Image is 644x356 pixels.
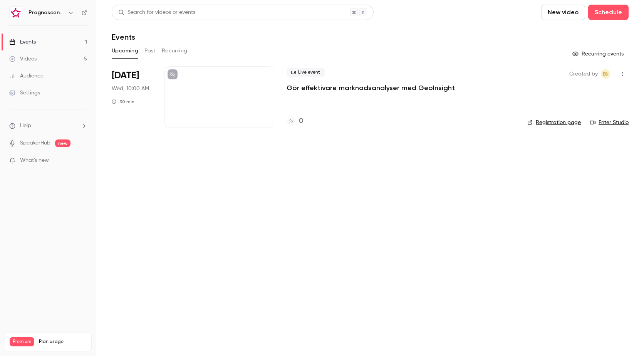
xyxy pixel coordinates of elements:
div: 30 min [112,99,134,105]
span: Wed, 10:00 AM [112,85,149,92]
div: Events [9,38,36,46]
a: Enter Studio [590,119,629,126]
h4: 0 [299,116,303,126]
span: What's new [20,156,49,165]
button: Past [144,45,156,57]
h6: Prognoscentret | Powered by Hubexo [29,9,65,17]
div: Audience [9,72,44,80]
div: Videos [9,55,37,63]
iframe: Noticeable Trigger [78,157,87,164]
span: Plan usage [39,339,87,345]
span: [DATE] [112,69,139,82]
button: Upcoming [112,45,138,57]
img: Prognoscentret | Powered by Hubexo [10,7,22,19]
span: EB [603,69,608,79]
a: Registration page [527,119,581,126]
h1: Events [112,32,135,42]
button: Recurring events [569,48,629,60]
div: Settings [9,89,40,97]
span: Created by [569,69,598,79]
span: new [55,139,70,147]
div: Search for videos or events [118,8,195,17]
li: help-dropdown-opener [9,122,87,130]
a: 0 [287,116,303,126]
span: Premium [10,337,34,346]
span: Emelie Bratt [601,69,610,79]
div: Oct 29 Wed, 10:00 AM (Europe/Stockholm) [112,66,152,128]
a: Gör effektivare marknadsanalyser med GeoInsight [287,83,455,92]
a: SpeakerHub [20,139,50,147]
button: Schedule [588,5,629,20]
button: New video [541,5,585,20]
span: Help [20,122,31,130]
button: Recurring [162,45,188,57]
span: Live event [287,68,325,77]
